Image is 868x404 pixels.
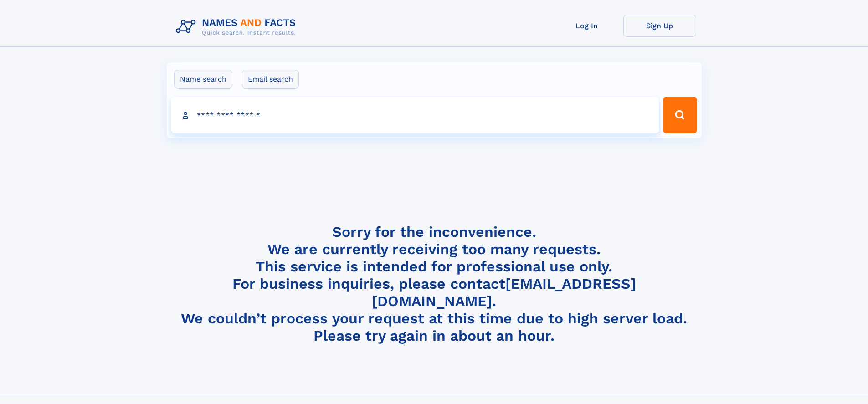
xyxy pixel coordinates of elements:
[242,70,299,89] label: Email search
[174,70,232,89] label: Name search
[550,15,623,37] a: Log In
[623,15,696,37] a: Sign Up
[172,223,696,345] h4: Sorry for the inconvenience. We are currently receiving too many requests. This service is intend...
[372,275,636,310] a: [EMAIL_ADDRESS][DOMAIN_NAME]
[171,97,659,133] input: search input
[663,97,697,133] button: Search Button
[172,15,303,39] img: Logo Names and Facts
